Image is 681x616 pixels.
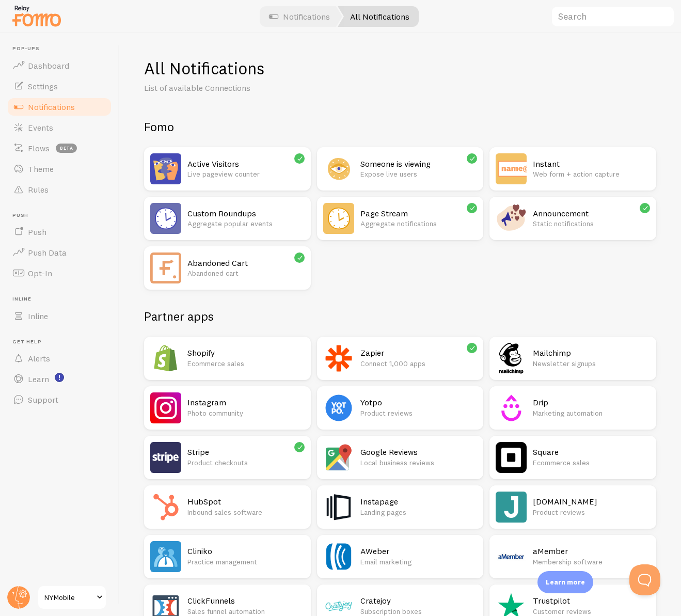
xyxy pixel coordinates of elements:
span: beta [56,144,77,153]
h2: Shopify [187,348,305,358]
a: Flows beta [6,138,113,159]
a: Rules [6,179,113,200]
p: Web form + action capture [533,169,650,179]
p: Local business reviews [360,457,478,468]
p: Marketing automation [533,408,650,418]
span: Rules [28,184,49,195]
p: Email marketing [360,557,478,567]
a: NYMobile [37,585,107,610]
p: List of available Connections [144,82,392,94]
h2: Cliniko [187,546,305,557]
h2: Someone is viewing [360,159,478,169]
p: Ecommerce sales [533,457,650,468]
img: aMember [496,541,527,572]
span: Dashboard [28,60,69,71]
span: NYMobile [44,591,93,604]
p: Connect 1,000 apps [360,358,478,369]
img: Judge.me [496,492,527,523]
p: Aggregate popular events [187,218,305,229]
a: Dashboard [6,55,113,76]
img: Abandoned Cart [150,252,181,283]
span: Settings [28,81,58,91]
img: AWeber [323,541,354,572]
h2: Google Reviews [360,447,478,457]
img: Drip [496,392,527,423]
p: Expose live users [360,169,478,179]
h2: aMember [533,546,650,557]
p: Landing pages [360,507,478,517]
span: Events [28,122,53,133]
a: Push [6,222,113,242]
span: Inline [28,311,48,321]
p: Product reviews [360,408,478,418]
p: Photo community [187,408,305,418]
img: Instapage [323,492,354,523]
p: Aggregate notifications [360,218,478,229]
span: Flows [28,143,50,153]
p: Practice management [187,557,305,567]
h2: Custom Roundups [187,208,305,219]
a: Settings [6,76,113,97]
p: Abandoned cart [187,268,305,278]
p: Live pageview counter [187,169,305,179]
p: Static notifications [533,218,650,229]
span: Push Data [28,247,67,258]
h2: Instapage [360,496,478,507]
span: Push [12,212,113,219]
img: Square [496,442,527,473]
p: Product checkouts [187,457,305,468]
span: Theme [28,164,54,174]
p: Learn more [546,577,585,587]
img: fomo-relay-logo-orange.svg [11,3,62,29]
a: Alerts [6,348,113,369]
span: Notifications [28,102,75,112]
img: Someone is viewing [323,153,354,184]
a: Support [6,389,113,410]
h2: Announcement [533,208,650,219]
h2: Zapier [360,348,478,358]
img: Active Visitors [150,153,181,184]
img: Yotpo [323,392,354,423]
p: Product reviews [533,507,650,517]
h2: Stripe [187,447,305,457]
h2: Partner apps [144,308,656,324]
span: Pop-ups [12,45,113,52]
iframe: Help Scout Beacon - Open [629,564,660,595]
h2: ClickFunnels [187,595,305,606]
span: Alerts [28,353,50,364]
h2: Active Visitors [187,159,305,169]
img: Instagram [150,392,181,423]
img: Cliniko [150,541,181,572]
p: Newsletter signups [533,358,650,369]
a: Events [6,117,113,138]
span: Support [28,394,58,405]
a: Notifications [6,97,113,117]
span: Get Help [12,339,113,345]
h2: Mailchimp [533,348,650,358]
a: Learn [6,369,113,389]
h2: Abandoned Cart [187,258,305,268]
svg: <p>Watch New Feature Tutorials!</p> [55,373,64,382]
h2: AWeber [360,546,478,557]
a: Push Data [6,242,113,263]
h2: [DOMAIN_NAME] [533,496,650,507]
img: Stripe [150,442,181,473]
h2: Yotpo [360,397,478,408]
h2: Instant [533,159,650,169]
span: Push [28,227,46,237]
img: HubSpot [150,492,181,523]
h2: Page Stream [360,208,478,219]
p: Ecommerce sales [187,358,305,369]
h2: Cratejoy [360,595,478,606]
span: Learn [28,374,49,384]
img: Page Stream [323,203,354,234]
img: Zapier [323,343,354,374]
img: Announcement [496,203,527,234]
h2: HubSpot [187,496,305,507]
p: Membership software [533,557,650,567]
h2: Trustpilot [533,595,650,606]
span: Inline [12,296,113,303]
p: Inbound sales software [187,507,305,517]
h2: Fomo [144,119,656,135]
span: Opt-In [28,268,52,278]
